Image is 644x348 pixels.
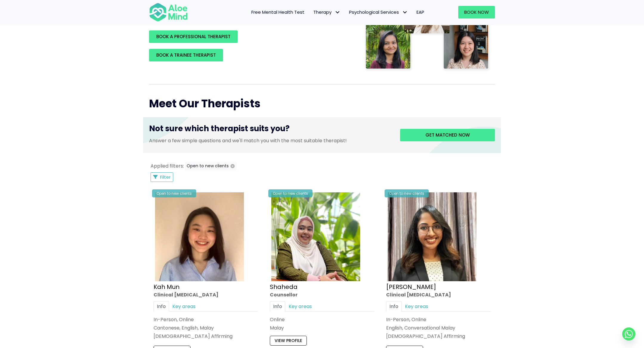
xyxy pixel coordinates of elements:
[313,9,340,15] span: Therapy
[152,189,196,197] div: Open to new clients
[268,189,312,197] div: Open to new clients
[251,9,304,15] span: Free Mental Health Test
[154,301,169,312] a: Info
[285,301,315,312] a: Key areas
[412,6,429,18] a: EAP
[149,30,238,43] a: BOOK A PROFESSIONAL THERAPIST
[270,283,298,291] a: Shaheda
[386,333,490,340] div: [DEMOGRAPHIC_DATA] Affirming
[386,301,402,312] a: Info
[345,6,412,18] a: Psychological ServicesPsychological Services: submenu
[149,2,188,22] img: Aloe mind Logo
[622,327,635,341] a: Whatsapp
[154,291,258,298] div: Clinical [MEDICAL_DATA]
[270,324,374,331] p: Malay
[270,291,374,298] div: Counsellor
[385,189,429,197] div: Open to new clients
[400,129,495,141] a: Get matched now
[149,49,223,61] a: BOOK A TRAINEE THERAPIST
[155,192,244,281] img: Kah Mun-profile-crop-300×300
[149,123,391,137] h3: Not sure which therapist suits you?
[154,283,179,291] a: Kah Mun
[386,316,490,323] div: In-Person, Online
[271,192,360,281] img: Shaheda Counsellor
[149,96,261,111] span: Meet Our Therapists
[151,163,184,169] span: Applied filters:
[349,9,408,15] span: Psychological Services
[154,316,258,323] div: In-Person, Online
[154,324,258,331] p: Cantonese, English, Malay
[156,33,230,40] span: BOOK A PROFESSIONAL THERAPIST
[333,8,342,17] span: Therapy: submenu
[386,291,490,298] div: Clinical [MEDICAL_DATA]
[402,301,431,312] a: Key areas
[196,6,429,18] nav: Menu
[425,132,470,138] span: Get matched now
[149,137,391,144] p: Answer a few simple questions and we'll match you with the most suitable therapist!
[386,283,436,291] a: [PERSON_NAME]
[386,324,490,331] p: English, Conversational Malay
[270,301,285,312] a: Info
[151,172,173,182] button: Filter Listings
[185,162,236,170] button: Open to new clients
[388,192,476,281] img: croped-Anita_Profile-photo-300×300
[270,336,307,346] a: View profile
[247,6,309,18] a: Free Mental Health Test
[464,9,489,15] span: Book Now
[154,333,258,340] div: [DEMOGRAPHIC_DATA] Affirming
[169,301,199,312] a: Key areas
[156,52,216,58] span: BOOK A TRAINEE THERAPIST
[270,316,374,323] div: Online
[309,6,345,18] a: TherapyTherapy: submenu
[458,6,495,18] a: Book Now
[160,174,171,180] span: Filter
[400,8,409,17] span: Psychological Services: submenu
[417,9,424,15] span: EAP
